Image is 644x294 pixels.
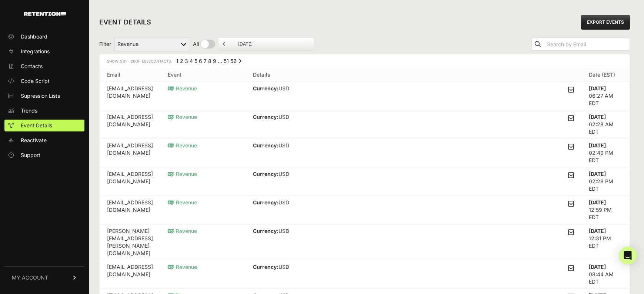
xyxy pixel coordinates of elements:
a: MY ACCOUNT [4,266,84,289]
a: Trends [4,105,84,117]
td: [PERSON_NAME][EMAIL_ADDRESS][PERSON_NAME][DOMAIN_NAME] [100,224,160,260]
span: … [218,58,222,64]
em: Page 1 [176,58,178,64]
span: Revenue [168,199,197,206]
span: Supression Lists [21,92,60,100]
a: Page 4 [190,58,193,64]
strong: [DATE] [589,142,606,148]
span: Dashboard [21,33,47,40]
a: Page 5 [194,58,197,64]
a: Support [4,149,84,161]
span: Support [21,151,40,159]
strong: Currency: [253,142,278,148]
a: Supression Lists [4,90,84,102]
strong: Currency: [253,85,278,91]
td: 02:49 PM EDT [581,139,630,167]
th: Event [160,68,246,82]
span: Revenue [168,85,197,91]
a: EXPORT EVENTS [581,15,630,30]
span: Revenue [168,114,197,120]
strong: [DATE] [589,199,606,206]
a: Code Script [4,75,84,87]
span: Revenue [168,142,197,148]
p: USD [253,227,337,235]
td: [EMAIL_ADDRESS][DOMAIN_NAME] [100,82,160,110]
span: Contacts. [140,59,172,63]
a: Page 3 [185,58,188,64]
td: [EMAIL_ADDRESS][DOMAIN_NAME] [100,196,160,224]
a: Page 7 [204,58,207,64]
strong: Currency: [253,114,278,120]
th: Email [100,68,160,82]
td: 12:59 PM EDT [581,196,630,224]
a: Dashboard [4,31,84,43]
strong: [DATE] [589,85,606,91]
span: Contacts [21,63,43,70]
th: Details [246,68,581,82]
strong: [DATE] [589,171,606,177]
td: [EMAIL_ADDRESS][DOMAIN_NAME] [100,260,160,289]
td: [EMAIL_ADDRESS][DOMAIN_NAME] [100,167,160,196]
input: Search by Email [545,39,630,50]
td: [EMAIL_ADDRESS][DOMAIN_NAME] [100,139,160,167]
span: 1 - 20 [125,59,135,63]
a: Event Details [4,120,84,131]
p: USD [253,85,316,92]
select: Filter [114,37,190,51]
p: USD [253,142,314,149]
a: Reactivate [4,134,84,146]
p: USD [253,199,316,206]
h2: EVENT DETAILS [99,17,151,27]
a: Page 51 [224,58,229,64]
span: Filter [99,40,111,48]
span: Event Details [21,122,52,129]
a: Page 9 [213,58,216,64]
span: Trends [21,107,37,114]
a: Page 2 [180,58,183,64]
a: Contacts [4,60,84,72]
span: 1,033 [141,59,151,63]
a: Page 8 [208,58,211,64]
strong: [DATE] [589,228,606,234]
th: Date (EST) [581,68,630,82]
span: Code Script [21,77,50,85]
div: Open Intercom Messenger [619,247,637,264]
td: 02:28 AM EDT [581,110,630,139]
td: 02:28 PM EDT [581,167,630,196]
td: 06:27 AM EDT [581,82,630,110]
img: Retention.com [24,12,66,16]
strong: [DATE] [589,264,606,270]
strong: Currency: [253,264,278,270]
td: 12:31 PM EDT [581,224,630,260]
strong: Currency: [253,171,278,177]
a: Integrations [4,46,84,57]
p: USD [253,113,316,121]
span: Revenue [168,228,197,234]
span: MY ACCOUNT [12,274,48,281]
span: Revenue [168,171,197,177]
strong: [DATE] [589,114,606,120]
strong: Currency: [253,228,278,234]
div: Pagination [175,57,241,67]
a: Page 52 [230,58,237,64]
p: USD [253,263,315,271]
p: USD [253,170,337,178]
span: Reactivate [21,137,47,144]
span: Integrations [21,48,50,55]
div: Showing of [107,57,172,65]
strong: Currency: [253,199,278,206]
a: Page 6 [199,58,202,64]
span: Revenue [168,264,197,270]
td: [EMAIL_ADDRESS][DOMAIN_NAME] [100,110,160,139]
td: 08:44 AM EDT [581,260,630,289]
